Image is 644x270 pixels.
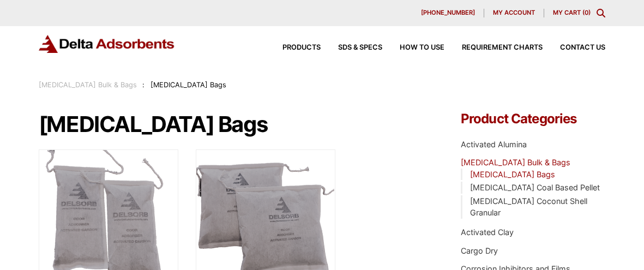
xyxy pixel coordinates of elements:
a: [MEDICAL_DATA] Bulk & Bags [39,81,137,89]
span: How to Use [400,44,444,51]
a: SDS & SPECS [321,44,382,51]
a: Activated Alumina [461,140,527,149]
span: [MEDICAL_DATA] Bags [151,81,226,89]
a: Activated Clay [461,227,514,237]
a: Contact Us [543,44,605,51]
span: 0 [585,9,588,16]
h4: Product Categories [461,112,605,125]
span: My account [493,10,535,16]
a: [MEDICAL_DATA] Coconut Shell Granular [470,196,587,218]
span: Requirement Charts [462,44,543,51]
a: [MEDICAL_DATA] Bags [470,170,555,179]
a: How to Use [382,44,444,51]
span: Products [282,44,321,51]
span: : [142,81,145,89]
span: [PHONE_NUMBER] [421,10,475,16]
a: [PHONE_NUMBER] [412,9,484,17]
a: Cargo Dry [461,246,498,255]
a: Products [265,44,321,51]
a: My Cart (0) [553,9,591,16]
a: [MEDICAL_DATA] Coal Based Pellet [470,183,600,192]
div: Toggle Modal Content [597,9,605,17]
a: My account [484,9,544,17]
span: SDS & SPECS [338,44,382,51]
h1: [MEDICAL_DATA] Bags [39,112,433,136]
img: Delta Adsorbents [39,35,175,53]
a: Requirement Charts [444,44,543,51]
span: Contact Us [560,44,605,51]
a: [MEDICAL_DATA] Bulk & Bags [461,158,570,167]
